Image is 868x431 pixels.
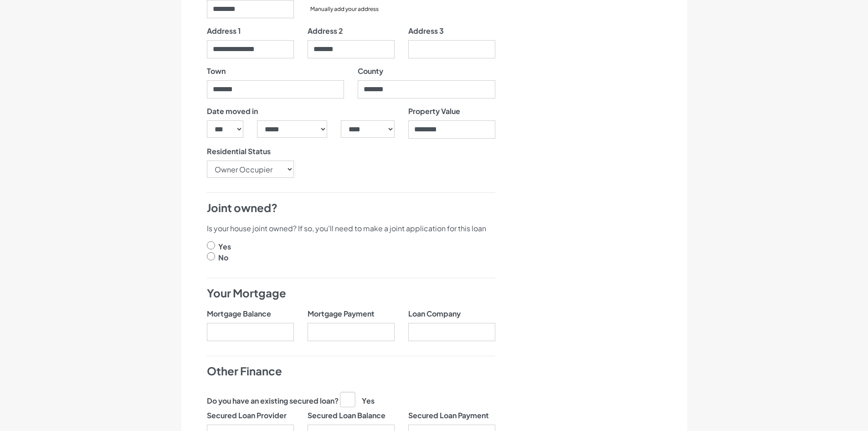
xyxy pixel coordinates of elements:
label: Address 3 [408,26,444,36]
label: Loan Company [408,308,461,319]
h4: Your Mortgage [207,286,495,301]
label: Date moved in [207,106,258,117]
label: Yes [340,392,375,406]
label: Mortgage Balance [207,308,271,319]
label: Secured Loan Balance [308,410,385,421]
h4: Joint owned? [207,200,495,216]
label: Yes [218,241,231,252]
label: Secured Loan Provider [207,410,287,421]
label: Address 1 [207,26,241,36]
label: Secured Loan Payment [408,410,489,421]
label: Do you have an existing secured loan? [207,395,339,406]
label: Property Value [408,106,460,117]
h4: Other Finance [207,363,495,379]
label: Mortgage Payment [308,308,375,319]
label: Town [207,66,226,77]
label: County [358,66,383,77]
button: Manually add your address [308,5,381,14]
label: Address 2 [308,26,343,36]
label: Residential Status [207,146,271,157]
label: No [218,252,228,263]
p: Is your house joint owned? If so, you'll need to make a joint application for this loan [207,223,495,234]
